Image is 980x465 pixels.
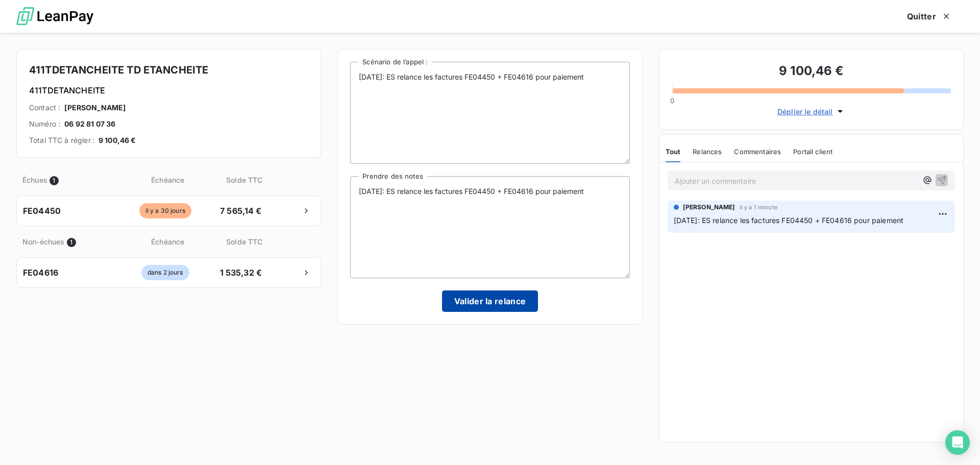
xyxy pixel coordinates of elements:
span: Non-échues [22,236,65,247]
span: FE04616 [23,266,58,279]
span: [PERSON_NAME] [64,103,126,113]
span: [PERSON_NAME] [683,203,736,212]
span: Commentaires [734,148,781,156]
span: Solde TTC [217,236,271,247]
button: Quitter [895,6,964,27]
span: 9 100,46 € [99,135,136,145]
span: 1 [67,238,76,247]
span: 7 565,14 € [214,205,267,217]
span: Échéance [120,175,215,185]
span: 0 [670,96,674,105]
span: Relances [693,148,722,156]
span: 1 535,32 € [214,266,267,279]
button: Déplier le détail [774,106,848,117]
span: Échéance [120,236,215,247]
span: Tout [666,148,681,156]
span: Portail client [793,148,832,156]
textarea: [DATE]: ES relance les factures FE04450 + FE04616 pour paiement [350,176,629,278]
span: dans 2 jours [141,265,189,280]
img: logo LeanPay [16,3,93,31]
span: [DATE]: ES relance les factures FE04450 + FE04616 pour paiement [674,216,903,225]
h6: 411TDETANCHEITE [29,84,308,96]
button: Valider la relance [442,290,538,312]
span: Contact : [29,103,60,113]
h4: 411TDETANCHEITE TD ETANCHEITE [29,62,308,78]
span: Total TTC à régler : [29,135,94,145]
textarea: [DATE]: ES relance les factures FE04450 + FE04616 pour paiement [350,62,629,164]
span: il y a 30 jours [139,203,191,218]
div: Open Intercom Messenger [945,430,970,455]
span: il y a 1 minute [740,204,777,210]
h3: 9 100,46 € [672,62,951,82]
span: FE04450 [23,205,61,217]
span: Numéro : [29,119,60,129]
span: Déplier le détail [777,106,833,117]
span: Solde TTC [217,175,271,185]
span: 06 92 81 07 36 [64,119,115,129]
span: Échues [22,175,47,185]
span: 1 [50,176,59,185]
